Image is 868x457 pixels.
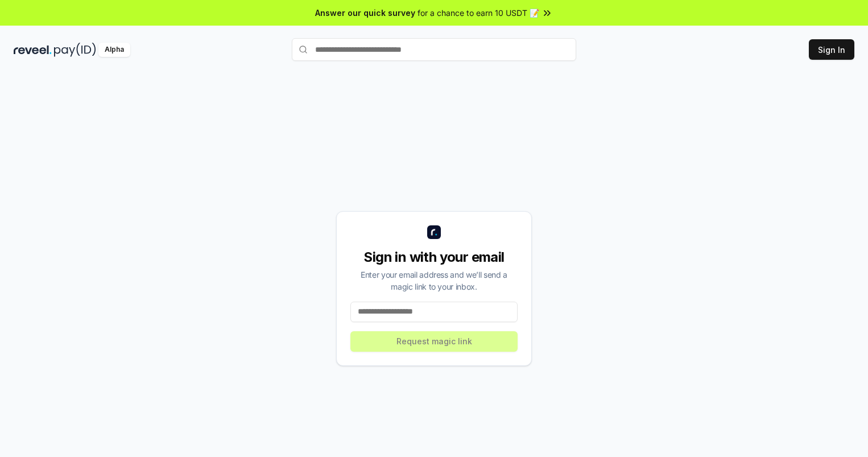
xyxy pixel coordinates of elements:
img: logo_small [427,225,441,239]
button: Sign In [809,39,854,60]
div: Sign in with your email [350,248,518,266]
img: reveel_dark [14,43,52,57]
img: pay_id [54,43,96,57]
div: Alpha [98,43,130,57]
div: Enter your email address and we’ll send a magic link to your inbox. [350,269,518,293]
span: Answer our quick survey [315,7,415,19]
span: for a chance to earn 10 USDT 📝 [418,7,539,19]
